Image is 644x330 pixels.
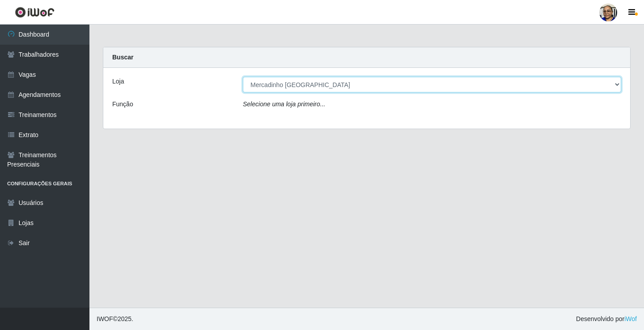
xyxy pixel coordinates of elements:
label: Função [112,100,133,109]
label: Loja [112,77,124,86]
span: © 2025 . [97,314,133,324]
i: Selecione uma loja primeiro... [243,100,325,108]
span: Desenvolvido por [576,314,637,324]
strong: Buscar [112,54,133,61]
a: iWof [624,315,637,322]
img: CoreUI Logo [15,7,55,18]
span: IWOF [97,315,113,322]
